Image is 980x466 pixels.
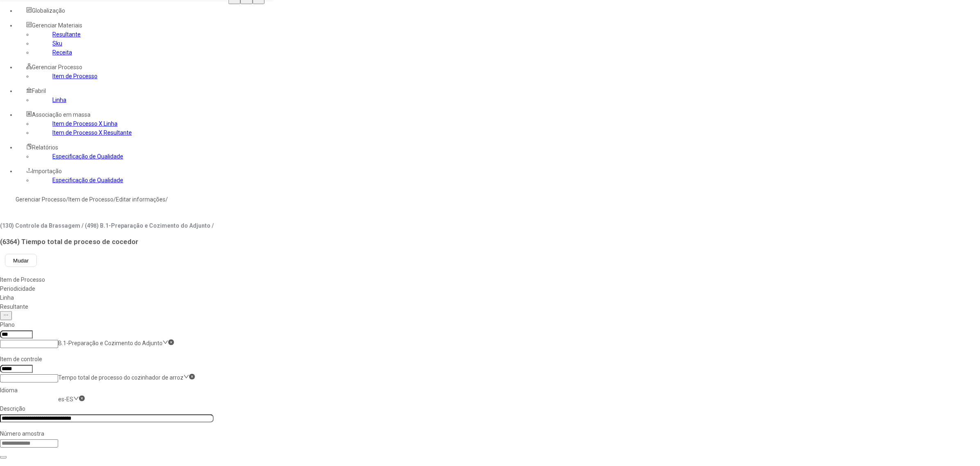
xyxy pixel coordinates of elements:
a: Item de Processo X Linha [52,120,118,127]
span: Relatórios [32,144,58,151]
span: Associação em massa [32,111,91,118]
nz-breadcrumb-separator: / [66,196,68,203]
nz-select-item: B.1-Preparação e Cozimento do Adjunto [58,340,163,346]
span: Fabril [32,88,46,94]
nz-select-item: Tempo total de processo do cozinhador de arroz [58,374,183,381]
button: Mudar [5,254,37,267]
span: Gerenciar Processo [32,64,82,70]
a: Item de Processo [52,73,97,79]
a: Especificação de Qualidade [52,177,123,183]
nz-select-item: es-ES [58,396,73,403]
a: Especificação de Qualidade [52,153,123,160]
nz-breadcrumb-separator: / [165,196,168,203]
a: Editar informações [116,196,165,203]
span: Globalização [32,7,65,14]
a: Item de Processo [68,196,113,203]
a: Gerenciar Processo [16,196,66,203]
nz-breadcrumb-separator: / [113,196,116,203]
a: Resultante [52,31,81,38]
a: Sku [52,40,62,47]
a: Item de Processo X Resultante [52,129,132,136]
span: Importação [32,168,62,174]
a: Receita [52,49,72,56]
span: Gerenciar Materiais [32,22,82,29]
a: Linha [52,97,66,103]
span: Mudar [13,258,29,264]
